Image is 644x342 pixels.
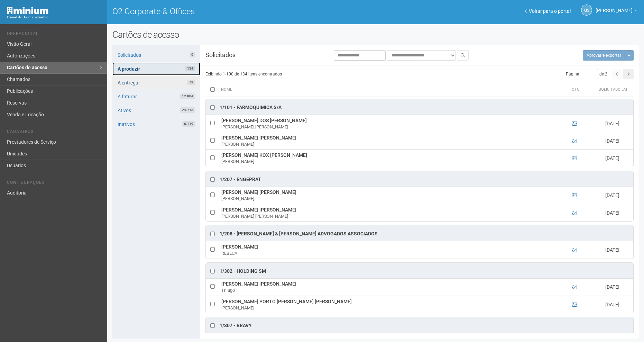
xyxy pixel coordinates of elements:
[605,247,619,253] span: [DATE]
[572,138,577,144] a: Ver foto
[525,8,571,14] a: Voltar para o portal
[581,4,592,16] a: GS
[596,9,637,14] a: [PERSON_NAME]
[112,76,200,89] a: A entregar79
[221,141,555,147] div: [PERSON_NAME]
[605,138,619,144] span: [DATE]
[572,302,577,307] a: Ver foto
[596,1,633,13] span: Gabriela Souza
[558,83,592,97] th: Foto
[7,129,102,136] li: Cadastros
[220,268,266,275] div: 1/302 - HOLDING SM
[112,29,639,40] h2: Cartões de acesso
[605,284,619,290] span: [DATE]
[7,14,102,20] div: Painel do Administrador
[220,115,557,132] td: [PERSON_NAME] DOS [PERSON_NAME]
[185,66,195,71] span: 134
[221,213,555,219] div: [PERSON_NAME] [PERSON_NAME]
[572,155,577,161] a: Ver foto
[220,204,557,221] td: [PERSON_NAME] [PERSON_NAME]
[220,241,557,259] td: [PERSON_NAME]
[221,159,555,165] div: [PERSON_NAME]
[220,322,252,329] div: 1/307 - Bravy
[7,7,48,14] img: Minium
[566,72,607,76] span: Página de 2
[605,302,619,307] span: [DATE]
[605,155,619,161] span: [DATE]
[220,176,261,183] div: 1/207 - ENGEPRAT
[7,180,102,187] li: Configurações
[112,48,200,62] a: Solicitados0
[220,132,557,150] td: [PERSON_NAME] [PERSON_NAME]
[221,250,555,256] div: REBECA
[112,62,200,75] a: A produzir134
[221,287,555,294] div: Thiago
[605,210,619,216] span: [DATE]
[220,187,557,204] td: [PERSON_NAME] [PERSON_NAME]
[605,192,619,198] span: [DATE]
[182,121,195,127] span: 6.119
[221,124,555,130] div: [PERSON_NAME] [PERSON_NAME]
[220,104,282,111] div: 1/101 - FARMOQUIMICA S/A
[220,150,557,167] td: [PERSON_NAME] KOX [PERSON_NAME]
[221,305,555,311] div: [PERSON_NAME]
[221,196,555,202] div: [PERSON_NAME]
[112,7,370,16] h1: O2 Corporate & Offices
[180,107,195,113] span: 24.713
[572,121,577,126] a: Ver foto
[112,118,200,131] a: Inativos6.119
[599,87,627,92] span: Solicitado em
[7,31,102,38] li: Operacional
[572,284,577,290] a: Ver foto
[112,90,200,103] a: A faturar12.804
[220,296,557,313] td: [PERSON_NAME] PORTO [PERSON_NAME] [PERSON_NAME]
[572,247,577,253] a: Ver foto
[180,93,195,99] span: 12.804
[572,192,577,198] a: Ver foto
[220,278,557,296] td: [PERSON_NAME] [PERSON_NAME]
[219,83,558,97] th: Nome
[205,72,282,76] span: Exibindo 1-100 de 134 itens encontrados
[187,80,195,85] span: 79
[572,210,577,216] a: Ver foto
[112,104,200,117] a: Ativos24.713
[605,121,619,126] span: [DATE]
[220,231,378,237] div: 1/208 - [PERSON_NAME] & [PERSON_NAME] Advogados Associados
[200,52,273,58] h3: Solicitados
[190,52,195,57] span: 0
